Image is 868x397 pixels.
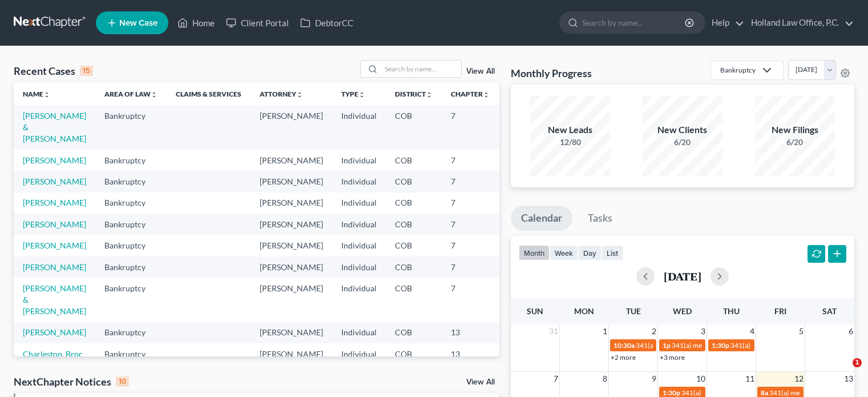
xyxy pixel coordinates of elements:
a: [PERSON_NAME] [23,327,86,337]
a: Home [172,13,220,33]
h2: [DATE] [664,270,701,282]
td: COB [386,343,442,376]
span: 1 [601,324,608,338]
a: Holland Law Office, P.C. [745,13,854,33]
td: 13 [442,322,499,343]
a: Attorneyunfold_more [260,90,303,98]
i: unfold_more [296,91,303,98]
td: COB [386,193,442,214]
td: 7 [442,193,499,214]
span: Sat [822,306,837,316]
span: 1p [663,341,671,350]
i: unfold_more [43,91,50,98]
span: 5 [798,324,805,338]
span: New Case [119,19,158,27]
a: [PERSON_NAME] [23,262,86,272]
td: Individual [332,105,386,149]
span: 3 [700,324,706,338]
td: 7 [442,278,499,322]
td: Bankruptcy [95,322,167,343]
a: Tasks [578,206,623,231]
td: Bankruptcy [95,105,167,149]
td: 25-14407 [499,105,554,149]
td: 25-10740 [499,150,554,171]
a: Districtunfold_more [395,90,433,98]
a: [PERSON_NAME] [23,155,86,165]
span: 31 [548,324,559,338]
span: 8a [761,388,768,397]
td: 13 [442,343,499,376]
a: Typeunfold_more [341,90,365,98]
div: NextChapter Notices [14,375,129,388]
a: [PERSON_NAME] [23,240,86,250]
span: 1 [853,358,862,367]
span: Thu [723,306,740,316]
td: 25-14873 [499,322,554,343]
span: 10:30a [613,341,635,350]
a: [PERSON_NAME] & [PERSON_NAME] [23,111,86,143]
div: Recent Cases [14,64,93,78]
span: 8 [601,372,608,386]
span: 341(a) meeting for [PERSON_NAME] & [PERSON_NAME] [636,341,806,350]
h3: Monthly Progress [511,66,592,80]
span: 1:30p [663,388,680,397]
div: New Clients [643,123,722,137]
td: [PERSON_NAME] [251,193,332,214]
div: 12/80 [530,137,610,148]
a: Help [706,13,744,33]
span: Tue [626,306,641,316]
td: [PERSON_NAME] [251,105,332,149]
td: COB [386,278,442,322]
a: Area of Lawunfold_more [104,90,158,98]
td: COB [386,256,442,278]
i: unfold_more [151,91,158,98]
button: day [578,245,601,260]
td: 7 [442,171,499,192]
span: 4 [749,324,756,338]
td: 7 [442,214,499,235]
td: [PERSON_NAME] [251,343,332,376]
a: Nameunfold_more [23,90,50,98]
div: 15 [80,66,93,76]
span: 11 [744,372,756,386]
td: [PERSON_NAME] [251,278,332,322]
td: [PERSON_NAME] [251,256,332,278]
td: Individual [332,322,386,343]
td: [PERSON_NAME] [251,235,332,256]
input: Search by name... [582,12,687,33]
td: Bankruptcy [95,343,167,376]
a: [PERSON_NAME] & [PERSON_NAME] [23,283,86,316]
td: Individual [332,278,386,322]
a: View All [466,67,495,75]
a: Chapterunfold_more [451,90,490,98]
span: Mon [574,306,594,316]
i: unfold_more [358,91,365,98]
span: Sun [527,306,543,316]
td: [PERSON_NAME] [251,171,332,192]
span: 9 [651,372,657,386]
td: Individual [332,235,386,256]
td: COB [386,171,442,192]
td: Individual [332,193,386,214]
span: 10 [695,372,706,386]
a: +2 more [611,353,636,362]
button: list [601,245,623,260]
td: Bankruptcy [95,214,167,235]
td: Bankruptcy [95,171,167,192]
span: Fri [774,306,786,316]
div: 10 [116,376,129,387]
input: Search by name... [381,61,461,77]
td: Bankruptcy [95,256,167,278]
td: 24-17624 [499,235,554,256]
span: 341(a) meeting for [PERSON_NAME] [730,341,841,350]
td: Individual [332,343,386,376]
td: Individual [332,214,386,235]
td: COB [386,150,442,171]
span: Wed [673,306,692,316]
span: 2 [651,324,657,338]
div: New Leads [530,123,610,137]
span: 6 [847,324,854,338]
td: [PERSON_NAME] [251,150,332,171]
div: 6/20 [755,137,835,148]
div: Bankruptcy [720,65,756,75]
